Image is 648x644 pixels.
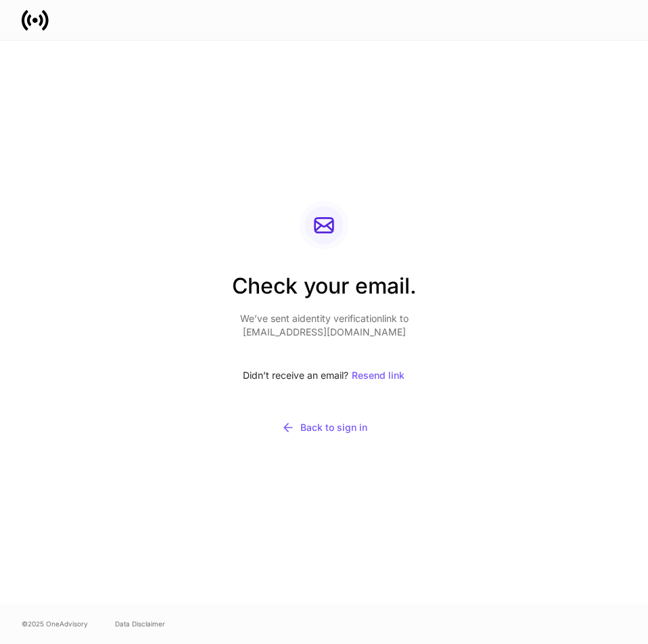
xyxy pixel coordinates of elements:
button: Back to sign in [232,412,417,443]
div: Back to sign in [281,421,367,434]
span: © 2025 OneAdvisory [22,618,88,629]
a: Data Disclaimer [115,618,165,629]
div: Resend link [352,371,404,380]
p: We’ve sent a identity verification link to [EMAIL_ADDRESS][DOMAIN_NAME] [232,312,417,339]
button: Resend link [351,361,405,390]
div: Didn’t receive an email? [232,361,417,390]
h2: Check your email. [232,271,417,312]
